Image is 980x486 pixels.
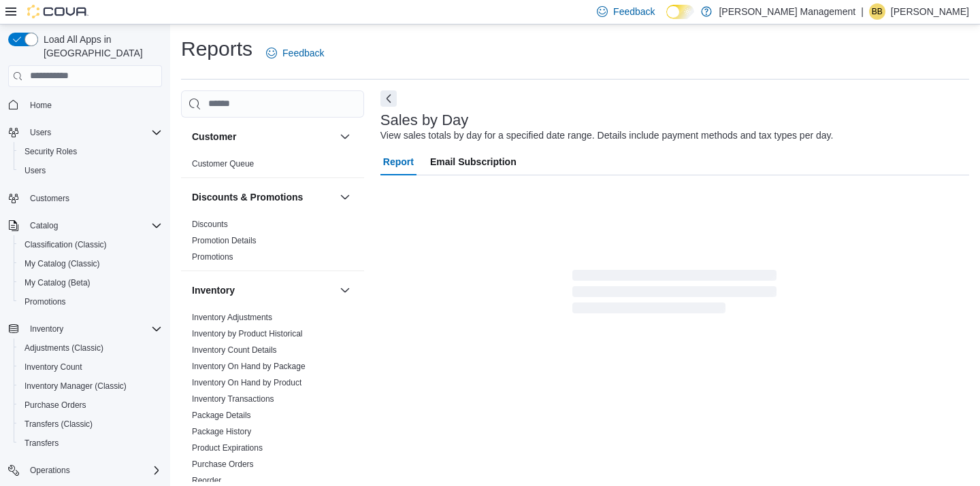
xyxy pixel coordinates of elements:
span: Adjustments (Classic) [24,343,103,353]
a: My Catalog (Classic) [19,256,105,272]
span: My Catalog (Classic) [24,258,100,269]
span: Purchase Orders [192,459,254,470]
button: Transfers [14,434,167,453]
button: Operations [3,461,167,480]
div: Customer [181,156,364,177]
button: Inventory [24,321,69,337]
a: Classification (Classic) [19,237,112,253]
button: Transfers (Classic) [14,415,167,434]
span: Transfers [24,438,59,449]
span: Security Roles [19,143,162,160]
a: Purchase Orders [19,397,92,413]
h1: Reports [181,35,252,63]
a: Customer Queue [192,159,254,169]
button: Promotions [14,292,167,311]
span: My Catalog (Beta) [24,277,91,288]
button: Catalog [3,216,167,235]
a: Adjustments (Classic) [19,340,109,356]
span: Inventory On Hand by Package [192,361,306,372]
a: Transfers [19,435,64,451]
button: Discounts & Promotions [192,190,334,204]
span: Inventory by Product Historical [192,328,303,339]
span: Report [383,148,414,175]
span: Operations [30,465,70,476]
span: Classification (Classic) [19,237,162,253]
h3: Customer [192,130,236,143]
span: Users [24,124,162,141]
span: Load All Apps in [GEOGRAPHIC_DATA] [38,33,162,60]
a: Discounts [192,220,228,229]
h3: Discounts & Promotions [192,190,303,204]
span: Adjustments (Classic) [19,340,162,356]
button: Catalog [24,218,63,234]
span: Catalog [24,218,162,234]
span: Inventory Count [24,362,82,372]
a: Promotions [19,294,71,310]
button: Inventory [192,283,334,297]
span: Users [19,162,162,179]
span: Classification (Classic) [24,239,107,250]
span: BB [872,3,883,20]
span: Promotions [192,251,233,262]
a: Transfers (Classic) [19,416,98,432]
button: Users [24,124,56,141]
span: Transfers (Classic) [19,416,162,432]
span: Promotion Details [192,235,257,246]
span: Security Roles [24,146,77,157]
span: Operations [24,462,162,479]
a: Security Roles [19,143,82,160]
a: Users [19,162,51,179]
p: [PERSON_NAME] Management [719,3,855,20]
a: Inventory Manager (Classic) [19,378,132,394]
span: Reorder [192,475,221,486]
span: Users [24,165,46,176]
input: Dark Mode [666,5,695,19]
span: Inventory [24,321,162,337]
button: Customer [337,128,353,145]
div: View sales totals by day for a specified date range. Details include payment methods and tax type... [380,128,834,143]
div: Discounts & Promotions [181,216,364,271]
span: Feedback [613,5,655,18]
a: Product Expirations [192,443,263,453]
button: Inventory [337,282,353,298]
span: Email Subscription [430,148,517,175]
span: Promotions [24,296,66,307]
span: Purchase Orders [24,400,86,411]
span: Inventory Adjustments [192,312,272,323]
a: Inventory On Hand by Product [192,378,301,387]
button: Inventory Manager (Classic) [14,377,167,396]
img: Cova [27,5,88,18]
span: Users [30,127,51,138]
button: Home [3,95,167,115]
a: Home [24,97,57,114]
span: Dark Mode [666,19,667,20]
h3: Inventory [192,283,235,297]
span: Inventory Manager (Classic) [19,378,162,394]
p: [PERSON_NAME] [891,3,969,20]
span: Transfers [19,435,162,451]
a: Inventory Transactions [192,394,274,404]
span: My Catalog (Beta) [19,275,162,291]
span: Inventory [30,324,63,334]
button: Inventory Count [14,358,167,377]
a: Package Details [192,411,251,420]
button: My Catalog (Beta) [14,273,167,292]
span: My Catalog (Classic) [19,256,162,272]
span: Loading [572,273,777,316]
button: Operations [24,462,76,479]
span: Home [30,100,52,111]
h3: Sales by Day [380,112,469,128]
button: Classification (Classic) [14,235,167,254]
button: Inventory [3,319,167,339]
span: Package History [192,426,251,437]
a: Package History [192,427,251,436]
a: Purchase Orders [192,459,254,469]
span: Catalog [30,220,58,231]
a: Inventory Count Details [192,345,277,355]
span: Discounts [192,219,228,230]
span: Feedback [282,46,324,60]
a: Inventory Adjustments [192,313,272,322]
a: Feedback [261,39,329,67]
span: Inventory Count [19,359,162,375]
p: | [861,3,864,20]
